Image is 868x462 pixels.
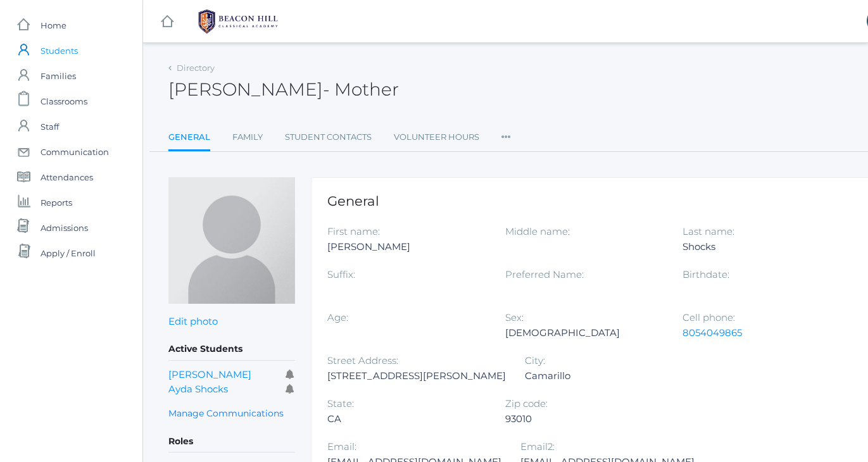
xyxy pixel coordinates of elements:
div: CA [327,411,486,427]
a: 8054049865 [682,327,742,339]
span: Communication [41,139,109,165]
a: Manage Communications [168,406,284,421]
div: [STREET_ADDRESS][PERSON_NAME] [327,368,506,384]
a: Volunteer Hours [394,125,479,150]
a: General [168,125,210,152]
a: Edit photo [168,315,218,327]
a: Student Contacts [285,125,372,150]
div: [PERSON_NAME] [327,239,486,254]
span: Reports [41,190,72,215]
span: Students [41,38,78,63]
a: [PERSON_NAME] [168,368,251,380]
h2: [PERSON_NAME] [168,80,399,99]
span: - Mother [323,78,399,100]
span: Admissions [41,215,88,240]
label: Cell phone: [682,311,735,323]
label: Birthdate: [682,268,729,280]
label: Zip code: [505,397,548,409]
label: State: [327,397,354,409]
label: Email2: [520,440,555,453]
label: Preferred Name: [505,268,584,280]
label: Age: [327,311,348,323]
h1: General [327,194,861,208]
img: 1_BHCALogos-05.png [191,6,286,37]
span: Families [41,63,76,89]
label: Suffix: [327,268,355,280]
i: Receives communications for this student [286,370,295,379]
h5: Roles [168,431,295,453]
div: 93010 [505,411,664,427]
a: Family [232,125,263,150]
i: Receives communications for this student [286,384,295,394]
span: Apply / Enroll [41,240,96,266]
span: Home [41,13,66,38]
label: City: [525,354,545,366]
span: Staff [41,114,59,139]
div: [DEMOGRAPHIC_DATA] [505,325,664,340]
a: Ayda Shocks [168,383,228,395]
span: Classrooms [41,89,87,114]
label: Middle name: [505,225,570,237]
h5: Active Students [168,339,295,360]
label: First name: [327,225,380,237]
span: Attendances [41,165,93,190]
label: Last name: [682,225,734,237]
label: Street Address: [327,354,398,366]
img: Mikayla Shocks [168,177,295,304]
a: Directory [177,63,215,73]
label: Sex: [505,311,524,323]
div: Shocks [682,239,841,254]
div: Camarillo [525,368,684,384]
label: Email: [327,440,356,453]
